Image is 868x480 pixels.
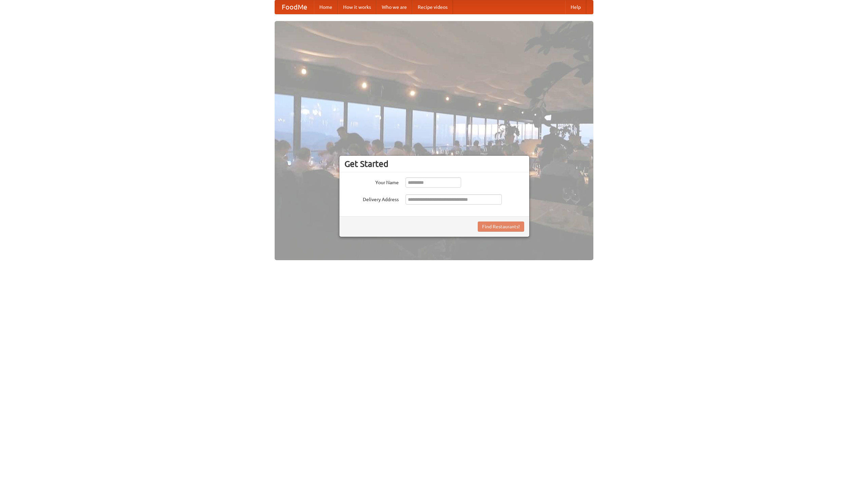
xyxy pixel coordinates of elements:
label: Your Name [344,177,399,186]
a: FoodMe [275,0,314,14]
h3: Get Started [344,159,524,169]
button: Find Restaurants! [478,222,524,232]
a: How it works [338,0,376,14]
a: Who we are [376,0,412,14]
a: Help [565,0,586,14]
label: Delivery Address [344,194,399,203]
a: Home [314,0,338,14]
a: Recipe videos [412,0,453,14]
